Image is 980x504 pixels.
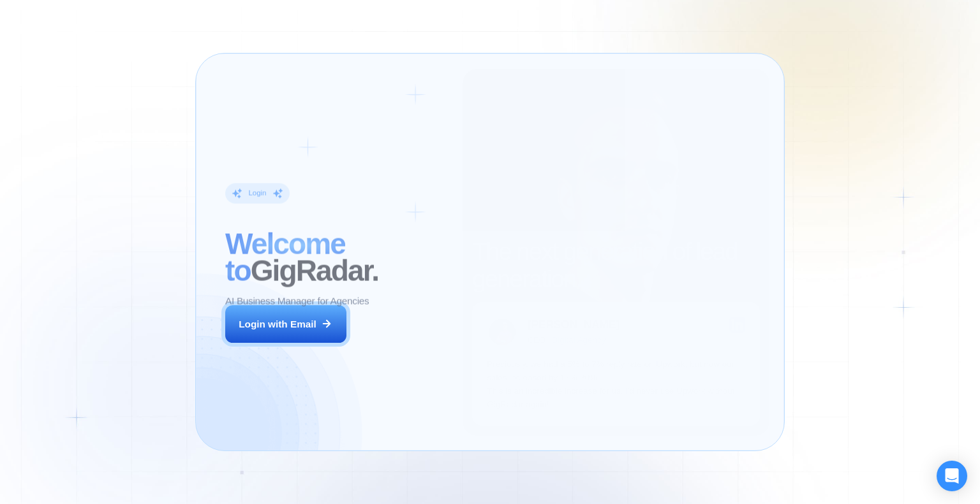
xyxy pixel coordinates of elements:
h2: The next generation of lead generation. [472,238,760,292]
div: Login with Email [239,317,316,331]
div: CEO [528,335,546,345]
h2: ‍ GigRadar. [225,230,448,284]
div: Digital Agency [552,335,606,345]
p: Previously, we had a 5% to 7% reply rate on Upwork, but now our sales increased by 17%-20%. This ... [487,357,745,412]
p: AI Business Manager for Agencies [225,294,369,307]
div: [PERSON_NAME] [528,319,620,330]
span: Welcome to [225,227,345,287]
button: Login with Email [225,305,346,343]
div: Open Intercom Messenger [937,461,967,491]
div: Login [248,189,266,198]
